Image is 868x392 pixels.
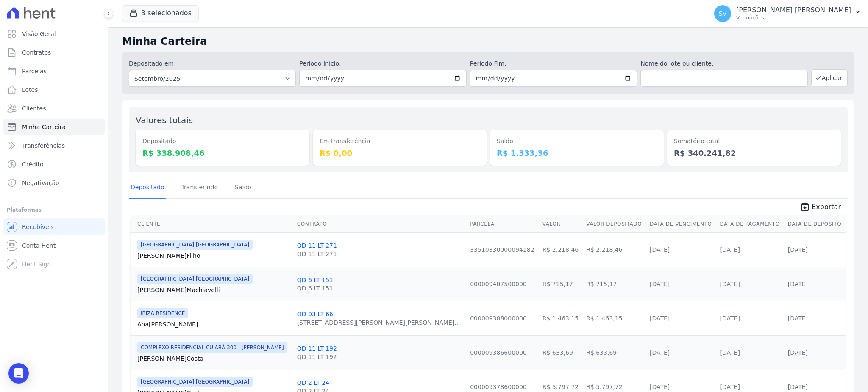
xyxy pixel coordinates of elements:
[129,177,166,199] a: Depositado
[3,218,105,235] a: Recebíveis
[470,281,527,287] a: 000009407500000
[470,315,527,322] a: 000009388000000
[719,11,726,17] span: SV
[320,137,480,146] dt: Em transferência
[297,242,337,249] a: QD 11 LT 271
[7,205,101,215] div: Plataformas
[3,100,105,117] a: Clientes
[131,215,294,233] th: Cliente
[720,281,740,287] a: [DATE]
[3,137,105,154] a: Transferências
[720,349,740,356] a: [DATE]
[785,215,846,233] th: Data de Depósito
[297,284,333,293] div: QD 6 LT 151
[497,137,657,146] dt: Saldo
[8,363,29,384] div: Open Intercom Messenger
[142,147,303,159] dd: R$ 338.908,46
[137,377,253,387] span: [GEOGRAPHIC_DATA] [GEOGRAPHIC_DATA]
[736,6,851,14] p: [PERSON_NAME] [PERSON_NAME]
[470,384,527,390] a: 000009378600000
[650,349,670,356] a: [DATE]
[539,215,583,233] th: Valor
[539,335,583,370] td: R$ 633,69
[640,59,807,68] label: Nome do lote ou cliente:
[788,315,808,322] a: [DATE]
[137,308,188,318] span: IBIZA RESIDENCE
[3,237,105,254] a: Conta Hent
[297,379,329,386] a: QD 2 LT 24
[137,354,290,363] a: [PERSON_NAME]Costa
[137,251,290,260] a: [PERSON_NAME]Filho
[22,48,51,57] span: Contratos
[788,384,808,390] a: [DATE]
[788,246,808,253] a: [DATE]
[3,119,105,135] a: Minha Carteira
[122,5,199,21] button: 3 selecionados
[142,137,303,146] dt: Depositado
[22,30,56,38] span: Visão Geral
[297,276,333,283] a: QD 6 LT 151
[180,177,220,199] a: Transferindo
[22,241,56,250] span: Conta Hent
[22,86,38,94] span: Lotes
[470,246,534,253] a: 33510330000094182
[583,335,646,370] td: R$ 633,69
[539,301,583,335] td: R$ 1.463,15
[470,349,527,356] a: 000009386600000
[22,123,66,131] span: Minha Carteira
[22,141,65,150] span: Transferências
[3,174,105,191] a: Negativação
[3,63,105,80] a: Parcelas
[22,67,47,75] span: Parcelas
[720,315,740,322] a: [DATE]
[233,177,253,199] a: Saldo
[793,202,848,214] a: unarchive Exportar
[22,179,59,187] span: Negativação
[674,137,834,146] dt: Somatório total
[297,311,333,317] a: QD 03 LT 66
[294,215,467,233] th: Contrato
[470,59,637,68] label: Período Fim:
[650,384,670,390] a: [DATE]
[800,202,810,212] i: unarchive
[297,345,337,352] a: QD 11 LT 192
[299,59,466,68] label: Período Inicío:
[320,147,480,159] dd: R$ 0,00
[539,232,583,267] td: R$ 2.218,46
[136,115,193,125] label: Valores totais
[122,34,854,49] h2: Minha Carteira
[3,25,105,42] a: Visão Geral
[720,246,740,253] a: [DATE]
[297,250,337,258] div: QD 11 LT 271
[137,274,253,284] span: [GEOGRAPHIC_DATA] [GEOGRAPHIC_DATA]
[717,215,785,233] th: Data de Pagamento
[720,384,740,390] a: [DATE]
[646,215,717,233] th: Data de Vencimento
[22,104,46,113] span: Clientes
[583,232,646,267] td: R$ 2.218,46
[539,267,583,301] td: R$ 715,17
[297,353,337,361] div: QD 11 LT 192
[583,267,646,301] td: R$ 715,17
[297,318,460,327] div: [STREET_ADDRESS][PERSON_NAME][PERSON_NAME]...
[3,81,105,98] a: Lotes
[3,156,105,173] a: Crédito
[788,349,808,356] a: [DATE]
[707,2,868,25] button: SV [PERSON_NAME] [PERSON_NAME] Ver opções
[811,69,848,86] button: Aplicar
[137,342,287,353] span: COMPLEXO RESIDENCIAL CUIABÁ 300 - [PERSON_NAME]
[22,223,54,231] span: Recebíveis
[137,286,290,294] a: [PERSON_NAME]Machiavelli
[22,160,44,168] span: Crédito
[736,14,851,21] p: Ver opções
[788,281,808,287] a: [DATE]
[583,301,646,335] td: R$ 1.463,15
[3,44,105,61] a: Contratos
[674,147,834,159] dd: R$ 340.241,82
[650,246,670,253] a: [DATE]
[650,315,670,322] a: [DATE]
[137,320,290,329] a: Ana[PERSON_NAME]
[583,215,646,233] th: Valor Depositado
[137,240,253,250] span: [GEOGRAPHIC_DATA] [GEOGRAPHIC_DATA]
[129,60,176,67] label: Depositado em:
